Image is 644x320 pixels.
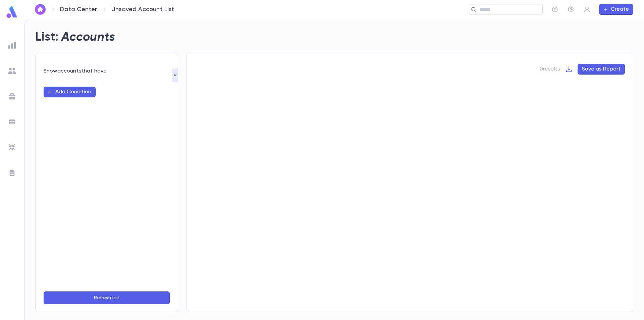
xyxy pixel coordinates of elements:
[44,87,96,97] button: Add Condition
[8,67,16,75] img: students_grey.60c7aba0da46da39d6d829b817ac14fc.svg
[61,30,115,45] h2: Accounts
[8,169,16,177] img: letters_grey.7941b92b52307dd3b8a917253454ce1c.svg
[36,7,44,12] img: home_white.a664292cf8c1dea59945f0da9f25487c.svg
[111,6,174,13] p: Unsaved Account List
[8,92,16,100] img: campaigns_grey.99e729a5f7ee94e3726e6486bddda8f1.svg
[8,143,16,151] img: imports_grey.530a8a0e642e233f2baf0ef88e8c9fcb.svg
[44,68,170,75] div: Show accounts that have
[35,30,59,45] h2: List:
[540,66,560,73] p: 0 results
[578,64,625,75] button: Save as Report
[5,5,19,18] img: logo
[60,6,97,13] a: Data Center
[599,4,633,15] button: Create
[44,291,170,304] button: Refresh List
[8,118,16,126] img: batches_grey.339ca447c9d9533ef1741baa751efc33.svg
[8,41,16,49] img: reports_grey.c525e4749d1bce6a11f5fe2a8de1b229.svg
